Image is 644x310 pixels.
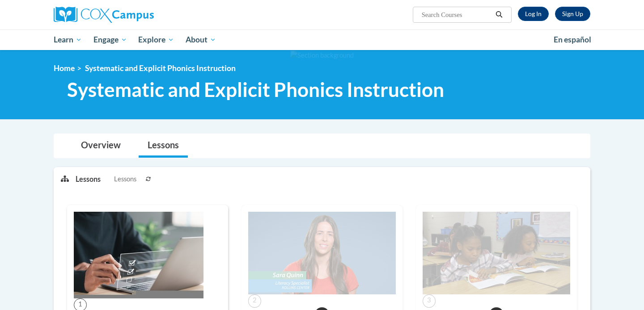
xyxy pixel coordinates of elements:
[290,50,354,60] img: Section background
[67,78,444,101] span: Systematic and Explicit Phonics Instruction
[492,9,506,20] button: Search
[423,212,570,295] img: Course Image
[423,294,436,307] span: 3
[186,34,216,45] span: About
[518,7,549,21] a: Log In
[132,29,180,50] a: Explore
[54,63,75,73] a: Home
[180,29,222,50] a: About
[54,34,82,45] span: Learn
[114,174,136,184] span: Lessons
[248,294,261,307] span: 2
[555,7,590,21] a: Register
[48,29,88,50] a: Learn
[248,212,396,295] img: Course Image
[554,35,591,44] span: En español
[139,134,188,158] a: Lessons
[72,134,130,158] a: Overview
[85,63,236,73] span: Systematic and Explicit Phonics Instruction
[76,174,101,184] p: Lessons
[93,34,127,45] span: Engage
[548,30,597,49] a: En español
[54,7,154,23] img: Cox Campus
[74,212,203,298] img: Course Image
[88,29,133,50] a: Engage
[421,9,492,20] input: Search Courses
[40,29,604,50] div: Main menu
[54,7,224,23] a: Cox Campus
[138,34,174,45] span: Explore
